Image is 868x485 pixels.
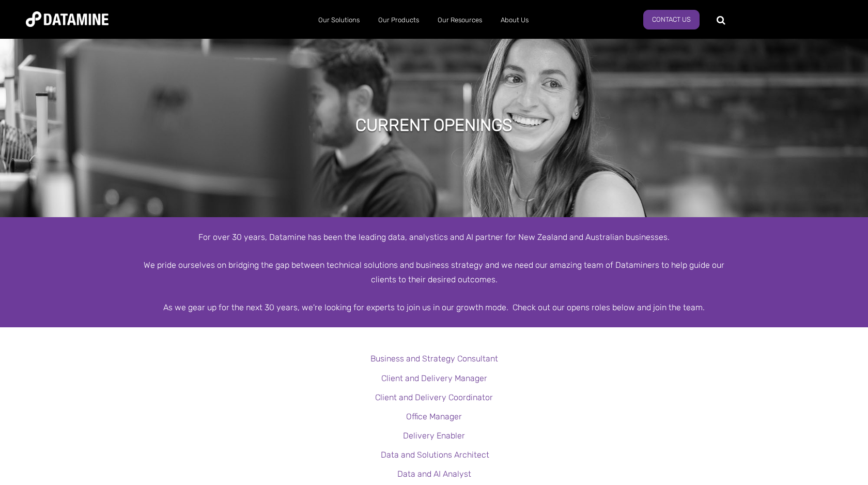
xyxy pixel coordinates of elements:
[26,11,109,27] img: Datamine
[491,7,538,34] a: About Us
[406,412,462,421] a: Office Manager
[397,469,471,479] a: Data and AI Analyst
[369,7,428,34] a: Our Products
[428,7,491,34] a: Our Resources
[381,373,487,383] a: Client and Delivery Manager
[370,354,498,363] a: Business and Strategy Consultant
[403,431,465,441] a: Delivery Enabler
[139,258,729,286] div: We pride ourselves on bridging the gap between technical solutions and business strategy and we n...
[375,392,493,402] a: Client and Delivery Coordinator
[139,230,729,244] div: For over 30 years, Datamine has been the leading data, analystics and AI partner for New Zealand ...
[139,300,729,314] div: As we gear up for the next 30 years, we're looking for experts to join us in our growth mode. Che...
[381,450,489,460] a: Data and Solutions Architect
[309,7,369,34] a: Our Solutions
[355,114,513,137] h1: Current Openings
[643,10,700,29] a: Contact us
